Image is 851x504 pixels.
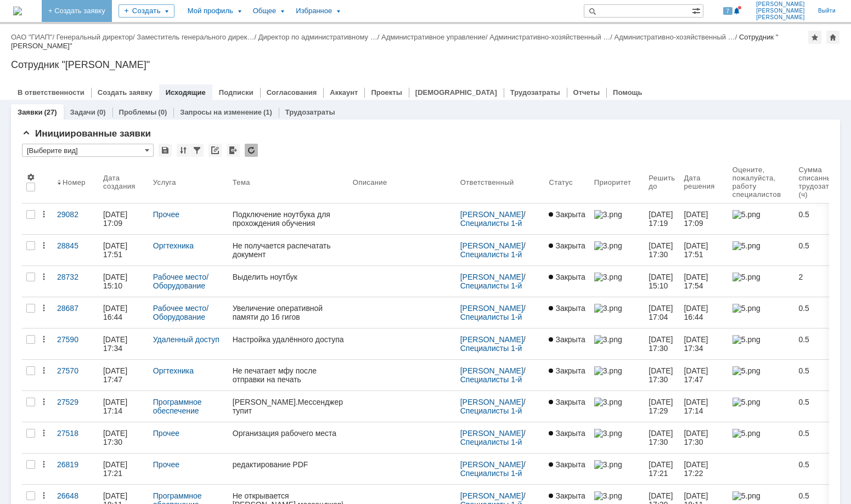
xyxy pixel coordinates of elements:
[11,59,840,70] div: Сотрудник "[PERSON_NAME]"
[460,304,540,321] div: /
[549,178,572,186] div: Статус
[153,178,176,186] div: Услуга
[590,203,645,234] a: 3.png
[549,491,585,500] span: Закрыта
[649,210,675,228] span: [DATE] 17:19
[40,241,48,250] div: Действия
[679,297,728,328] a: [DATE] 16:44
[228,329,348,359] a: Настройка удалённого доступа
[99,161,149,203] th: Дата создания
[798,304,849,313] div: 0.5
[103,398,129,415] div: [DATE] 17:14
[644,297,679,328] a: [DATE] 17:04
[57,398,94,406] div: 27529
[728,422,794,453] a: 5.png
[549,241,585,250] span: Закрыта
[460,429,523,438] a: [PERSON_NAME]
[460,366,523,375] a: [PERSON_NAME]
[613,88,642,97] a: Помощь
[53,391,99,422] a: 27529
[732,241,760,250] img: 5.png
[594,273,622,281] img: 3.png
[544,161,589,203] th: Статус
[99,391,149,422] a: [DATE] 17:14
[460,250,540,276] a: Специалисты 1-й линии [GEOGRAPHIC_DATA]
[460,398,540,415] div: /
[13,7,22,15] img: logo
[798,429,849,438] div: 0.5
[159,144,172,157] div: Сохранить вид
[233,460,344,469] div: редактирование PDF
[103,304,129,321] div: [DATE] 16:44
[166,88,206,97] a: Исходящие
[549,366,585,375] span: Закрыта
[798,491,849,500] div: 0.5
[119,108,157,116] a: Проблемы
[684,335,710,353] div: [DATE] 17:34
[233,273,344,281] div: Выделить ноутбук
[460,344,540,370] a: Специалисты 1-й линии [GEOGRAPHIC_DATA]
[728,297,794,328] a: 5.png
[40,429,48,438] div: Действия
[544,329,589,359] a: Закрыта
[594,178,632,186] div: Приоритет
[233,335,344,344] div: Настройка удалённого доступа
[684,304,710,321] div: [DATE] 16:44
[594,398,622,406] img: 3.png
[679,391,728,422] a: [DATE] 17:14
[798,366,849,375] div: 0.5
[649,174,675,190] div: Решить до
[40,304,48,313] div: Действия
[258,33,377,41] a: Директор по административному …
[649,460,675,478] span: [DATE] 17:21
[594,366,622,375] img: 3.png
[53,161,99,203] th: Номер
[590,329,645,359] a: 3.png
[460,469,540,495] a: Специалисты 1-й линии [GEOGRAPHIC_DATA]
[644,203,679,234] a: [DATE] 17:19
[644,422,679,453] a: [DATE] 17:30
[228,235,348,265] a: Не получается распечатать документ
[798,273,849,281] div: 2
[153,335,219,344] a: Удаленный доступ
[590,297,645,328] a: 3.png
[649,335,675,353] span: [DATE] 17:30
[57,335,94,344] div: 27590
[57,210,94,219] div: 29082
[70,108,95,116] a: Задачи
[103,174,136,190] div: Дата создания
[798,460,849,469] div: 0.5
[245,144,258,157] div: Обновлять список
[590,454,645,484] a: 3.png
[228,454,348,484] a: редактирование PDF
[684,273,710,290] div: [DATE] 17:54
[228,360,348,390] a: Не печатает мфу после отправки на печать
[644,391,679,422] a: [DATE] 17:29
[590,391,645,422] a: 3.png
[26,173,35,182] span: Настройки
[415,88,497,97] a: [DEMOGRAPHIC_DATA]
[549,398,585,406] span: Закрыта
[57,241,94,250] div: 28845
[57,33,137,41] div: /
[11,33,52,41] a: ОАО "ГИАП"
[732,366,760,375] img: 5.png
[728,161,794,203] th: Oцените, пожалуйста, работу специалистов
[732,491,760,500] img: 5.png
[40,460,48,469] div: Действия
[644,360,679,390] a: [DATE] 17:30
[756,14,805,21] span: [PERSON_NAME]
[460,304,523,313] a: [PERSON_NAME]
[53,454,99,484] a: 26819
[594,210,622,219] img: 3.png
[732,273,760,281] img: 5.png
[590,422,645,453] a: 3.png
[460,406,540,433] a: Специалисты 1-й линии [GEOGRAPHIC_DATA]
[103,429,129,446] div: [DATE] 17:30
[381,33,486,41] a: Административное управление
[684,429,710,446] div: [DATE] 17:30
[460,335,540,353] div: /
[684,210,710,228] div: [DATE] 17:09
[544,297,589,328] a: Закрыта
[728,329,794,359] a: 5.png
